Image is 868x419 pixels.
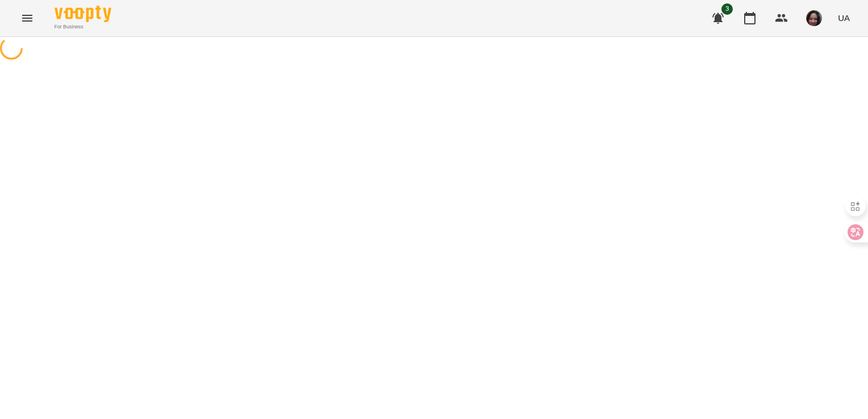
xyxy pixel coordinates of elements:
[55,23,111,31] span: For Business
[14,5,41,32] button: Menu
[721,3,733,15] span: 3
[806,10,822,26] img: c392714b9cc78b4da8dcbe4c29c832ef.png
[55,6,111,22] img: Voopty Logo
[838,12,850,24] span: UA
[833,7,854,28] button: UA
